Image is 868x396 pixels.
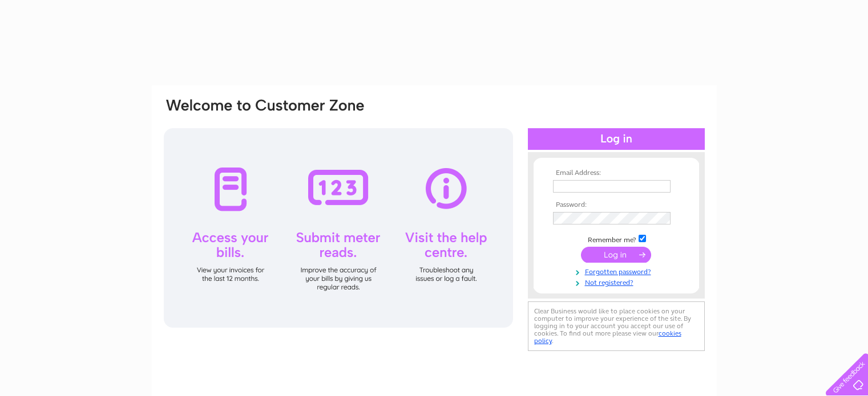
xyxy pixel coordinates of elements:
input: Submit [581,247,651,263]
th: Email Address: [550,169,683,177]
div: Clear Business would like to place cookies on your computer to improve your experience of the sit... [528,301,705,351]
a: Forgotten password? [553,266,683,276]
td: Remember me? [550,233,683,244]
a: Not registered? [553,276,683,287]
th: Password: [550,201,683,209]
a: cookies policy [534,329,681,345]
